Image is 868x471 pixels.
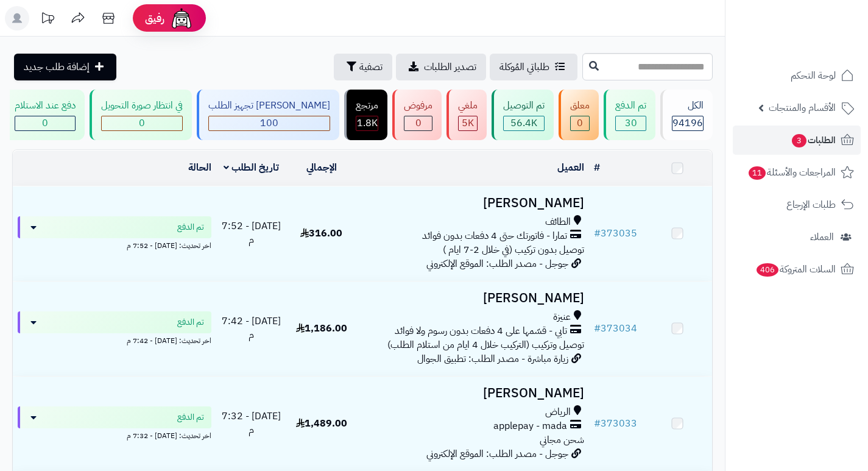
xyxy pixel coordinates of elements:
div: دفع عند الاستلام [15,99,76,113]
a: لوحة التحكم [733,61,861,90]
a: مرفوض 0 [390,90,444,140]
span: 11 [749,166,766,180]
h3: [PERSON_NAME] [361,196,584,210]
span: 100 [260,116,278,130]
div: 4954 [459,116,477,130]
span: [DATE] - 7:52 م [222,219,281,247]
span: 1,489.00 [296,416,347,431]
span: إضافة طلب جديد [24,60,90,74]
a: المراجعات والأسئلة11 [733,158,861,187]
a: [PERSON_NAME] تجهيز الطلب 100 [194,90,342,140]
span: 0 [577,116,583,130]
div: 1804 [356,116,378,130]
a: #373035 [594,226,637,241]
span: # [594,416,601,431]
div: 0 [571,116,589,130]
div: في انتظار صورة التحويل [101,99,183,113]
a: مرتجع 1.8K [342,90,390,140]
a: الحالة [188,160,211,175]
span: توصيل بدون تركيب (في خلال 2-7 ايام ) [443,243,584,257]
span: العملاء [810,228,834,246]
span: [DATE] - 7:32 م [222,409,281,437]
span: زيارة مباشرة - مصدر الطلب: تطبيق الجوال [417,352,568,366]
span: السلات المتروكة [755,261,836,278]
div: [PERSON_NAME] تجهيز الطلب [208,99,330,113]
span: 1.8K [357,116,378,130]
button: تصفية [334,54,392,80]
a: تم التوصيل 56.4K [489,90,556,140]
span: الطائف [545,215,571,229]
span: تم الدفع [177,411,204,423]
span: # [594,226,601,241]
span: تم الدفع [177,316,204,328]
span: [DATE] - 7:42 م [222,314,281,342]
a: تم الدفع 30 [601,90,658,140]
div: 100 [209,116,330,130]
img: ai-face.png [169,6,194,30]
a: السلات المتروكة406 [733,255,861,284]
span: المراجعات والأسئلة [747,164,836,181]
span: 316.00 [300,226,342,241]
span: 0 [42,116,48,130]
span: 0 [139,116,145,130]
a: تصدير الطلبات [396,54,486,80]
img: logo-2.png [785,34,856,60]
div: اخر تحديث: [DATE] - 7:52 م [18,238,211,251]
a: تاريخ الطلب [224,160,279,175]
span: 56.4K [510,116,537,130]
a: الكل94196 [658,90,715,140]
h3: [PERSON_NAME] [361,291,584,305]
span: تصدير الطلبات [424,60,476,74]
span: 94196 [672,116,703,130]
span: تمارا - فاتورتك حتى 4 دفعات بدون فوائد [422,229,567,243]
div: الكل [672,99,704,113]
a: العميل [557,160,584,175]
span: # [594,321,601,336]
div: 30 [616,116,646,130]
div: 0 [102,116,182,130]
span: طلبات الإرجاع [786,196,836,213]
div: مرتجع [356,99,378,113]
span: توصيل وتركيب (التركيب خلال 4 ايام من استلام الطلب) [387,338,584,352]
span: جوجل - مصدر الطلب: الموقع الإلكتروني [426,447,568,461]
span: 5K [462,116,474,130]
div: اخر تحديث: [DATE] - 7:32 م [18,428,211,441]
div: تم الدفع [615,99,646,113]
a: الطلبات3 [733,126,861,155]
span: تصفية [359,60,383,74]
a: طلبات الإرجاع [733,190,861,219]
span: تابي - قسّمها على 4 دفعات بدون رسوم ولا فوائد [395,324,567,338]
span: جوجل - مصدر الطلب: الموقع الإلكتروني [426,257,568,271]
a: طلباتي المُوكلة [490,54,577,80]
span: 0 [415,116,422,130]
div: 0 [404,116,432,130]
span: شحن مجاني [540,433,584,447]
span: رفيق [145,11,164,26]
span: الأقسام والمنتجات [769,99,836,116]
a: العملاء [733,222,861,252]
a: في انتظار صورة التحويل 0 [87,90,194,140]
span: 406 [757,263,778,277]
div: تم التوصيل [503,99,545,113]
div: مرفوض [404,99,432,113]
span: تم الدفع [177,221,204,233]
a: دفع عند الاستلام 0 [1,90,87,140]
span: طلباتي المُوكلة [499,60,549,74]
a: #373034 [594,321,637,336]
a: إضافة طلب جديد [14,54,116,80]
div: اخر تحديث: [DATE] - 7:42 م [18,333,211,346]
div: 56444 [504,116,544,130]
div: 0 [15,116,75,130]
span: applepay - mada [493,419,567,433]
span: 30 [625,116,637,130]
span: عنيزة [553,310,571,324]
div: معلق [570,99,590,113]
a: ملغي 5K [444,90,489,140]
span: الطلبات [791,132,836,149]
a: معلق 0 [556,90,601,140]
span: 1,186.00 [296,321,347,336]
a: الإجمالي [306,160,337,175]
span: 3 [792,134,806,147]
a: تحديثات المنصة [32,6,63,34]
h3: [PERSON_NAME] [361,386,584,400]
